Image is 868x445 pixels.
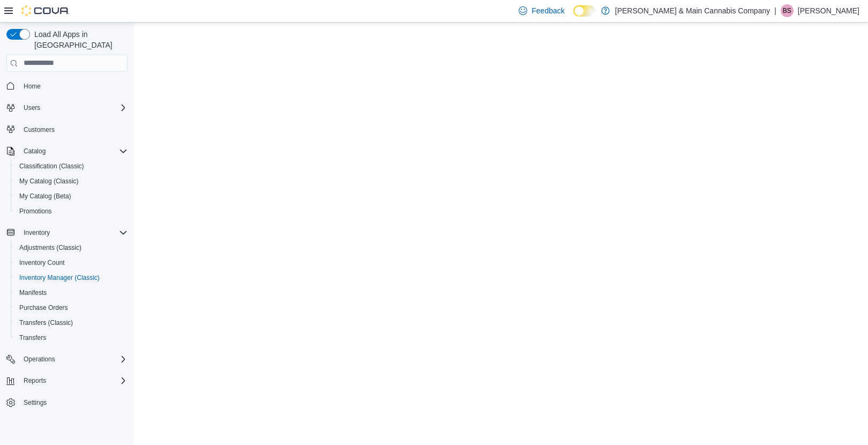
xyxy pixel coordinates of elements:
[11,285,132,300] button: Manifests
[2,352,132,367] button: Operations
[2,78,132,94] button: Home
[24,147,46,155] span: Catalog
[15,205,128,218] span: Promotions
[11,270,132,285] button: Inventory Manager (Classic)
[2,395,132,410] button: Settings
[19,145,50,158] button: Catalog
[19,396,128,409] span: Settings
[15,286,128,299] span: Manifests
[774,4,776,17] p: |
[15,241,86,254] a: Adjustments (Classic)
[19,162,84,170] span: Classification (Classic)
[19,353,59,366] button: Operations
[11,204,132,219] button: Promotions
[15,175,128,188] span: My Catalog (Classic)
[15,331,128,344] span: Transfers
[783,4,791,17] span: BS
[798,4,859,17] p: [PERSON_NAME]
[24,103,40,112] span: Users
[30,29,128,50] span: Load All Apps in [GEOGRAPHIC_DATA]
[19,145,128,158] span: Catalog
[19,177,79,186] span: My Catalog (Classic)
[15,256,128,269] span: Inventory Count
[19,123,128,136] span: Customers
[11,240,132,255] button: Adjustments (Classic)
[573,17,574,17] span: Dark Mode
[15,241,128,254] span: Adjustments (Classic)
[15,331,50,344] a: Transfers
[11,159,132,174] button: Classification (Classic)
[15,316,128,329] span: Transfers (Classic)
[19,192,71,201] span: My Catalog (Beta)
[2,144,132,159] button: Catalog
[24,398,47,407] span: Settings
[11,255,132,270] button: Inventory Count
[19,226,54,239] button: Inventory
[19,288,47,297] span: Manifests
[19,258,65,267] span: Inventory Count
[24,228,50,237] span: Inventory
[15,286,51,299] a: Manifests
[11,174,132,189] button: My Catalog (Classic)
[15,301,72,314] a: Purchase Orders
[19,243,81,252] span: Adjustments (Classic)
[11,315,132,330] button: Transfers (Classic)
[19,318,73,327] span: Transfers (Classic)
[15,160,88,173] a: Classification (Classic)
[15,271,104,284] a: Inventory Manager (Classic)
[15,271,128,284] span: Inventory Manager (Classic)
[2,100,132,115] button: Users
[19,226,128,239] span: Inventory
[24,125,55,134] span: Customers
[19,101,128,114] span: Users
[19,80,45,93] a: Home
[15,205,56,218] a: Promotions
[19,79,128,93] span: Home
[19,396,51,409] a: Settings
[532,5,564,16] span: Feedback
[19,374,50,387] button: Reports
[21,5,70,16] img: Cova
[2,122,132,137] button: Customers
[19,353,128,366] span: Operations
[19,303,68,312] span: Purchase Orders
[19,207,52,216] span: Promotions
[19,333,46,342] span: Transfers
[24,355,55,364] span: Operations
[15,256,69,269] a: Inventory Count
[781,4,794,17] div: Barton Swan
[19,273,100,282] span: Inventory Manager (Classic)
[6,74,128,439] nav: Complex example
[15,316,77,329] a: Transfers (Classic)
[15,190,128,203] span: My Catalog (Beta)
[19,101,44,114] button: Users
[11,330,132,345] button: Transfers
[24,376,46,385] span: Reports
[15,175,83,188] a: My Catalog (Classic)
[15,301,128,314] span: Purchase Orders
[24,82,41,91] span: Home
[15,160,128,173] span: Classification (Classic)
[11,189,132,204] button: My Catalog (Beta)
[573,5,596,17] input: Dark Mode
[615,4,770,17] p: [PERSON_NAME] & Main Cannabis Company
[19,123,59,136] a: Customers
[2,373,132,388] button: Reports
[19,374,128,387] span: Reports
[11,300,132,315] button: Purchase Orders
[2,225,132,240] button: Inventory
[15,190,76,203] a: My Catalog (Beta)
